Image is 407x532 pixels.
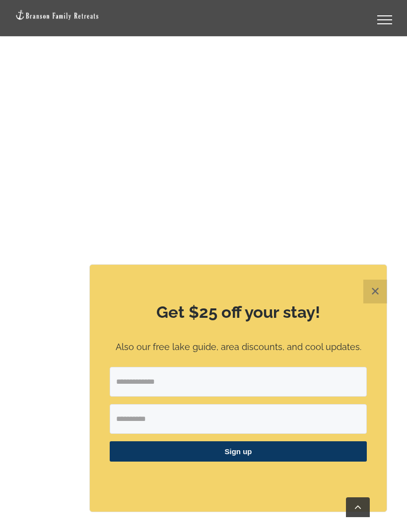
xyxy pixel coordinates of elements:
[365,15,405,24] a: Toggle Menu
[110,404,367,434] input: First Name
[363,280,387,303] button: Close
[15,9,99,21] img: Branson Family Retreats Logo
[110,340,367,355] p: Also our free lake guide, area discounts, and cool updates.
[110,367,367,397] input: Email Address
[110,301,367,324] h2: Get $25 off your stay!
[110,474,367,484] p: ​
[110,441,367,462] button: Sign up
